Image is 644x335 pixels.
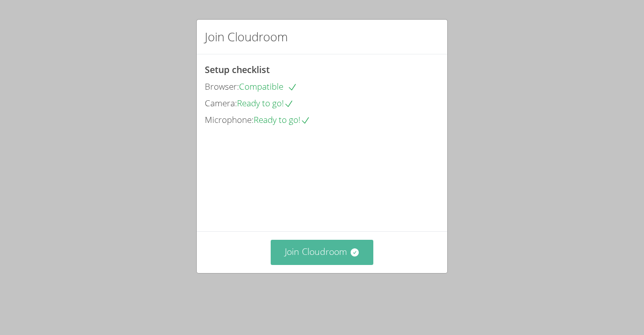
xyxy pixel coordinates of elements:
button: Join Cloudroom [271,240,374,264]
span: Ready to go! [237,97,294,109]
span: Camera: [205,97,237,109]
span: Compatible [239,81,297,92]
span: Setup checklist [205,63,270,76]
span: Browser: [205,81,239,92]
span: Ready to go! [254,114,310,125]
h2: Join Cloudroom [205,28,288,46]
span: Microphone: [205,114,254,125]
